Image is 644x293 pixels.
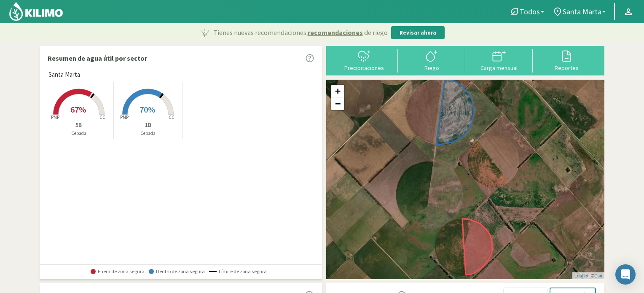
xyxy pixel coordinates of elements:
[594,273,602,278] a: Esri
[563,7,601,16] span: Santa Marta
[400,29,436,37] p: Revisar ahora
[51,114,59,120] tspan: PMP
[169,114,175,120] tspan: CC
[391,26,445,40] button: Revisar ahora
[574,273,588,278] a: Leaflet
[331,85,344,97] a: Zoom in
[91,269,145,274] span: Fuera de zona segura
[520,7,540,16] span: Todos
[364,27,388,38] span: de riego
[535,65,598,71] div: Reportes
[333,65,395,71] div: Precipitaciones
[114,130,183,137] p: Cebada
[48,53,147,63] p: Resumen de agua útil por sector
[213,27,388,38] p: Tienes nuevas recomendaciones
[99,114,105,120] tspan: CC
[468,65,530,71] div: Carga mensual
[48,70,80,80] span: Santa Marta
[114,121,183,129] p: 1B
[44,130,113,137] p: Cebada
[209,269,267,274] span: Límite de zona segura
[331,97,344,110] a: Zoom out
[44,121,113,129] p: 5B
[120,114,129,120] tspan: PMP
[533,49,600,71] button: Reportes
[308,27,363,38] span: recomendaciones
[398,49,465,71] button: Riego
[330,49,398,71] button: Precipitaciones
[149,269,205,274] span: Dentro de zona segura
[8,1,64,22] img: Kilimo
[465,49,533,71] button: Carga mensual
[140,104,155,115] span: 70%
[400,65,463,71] div: Riego
[70,104,86,115] span: 67%
[615,264,636,285] div: Open Intercom Messenger
[572,272,604,280] div: | ©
